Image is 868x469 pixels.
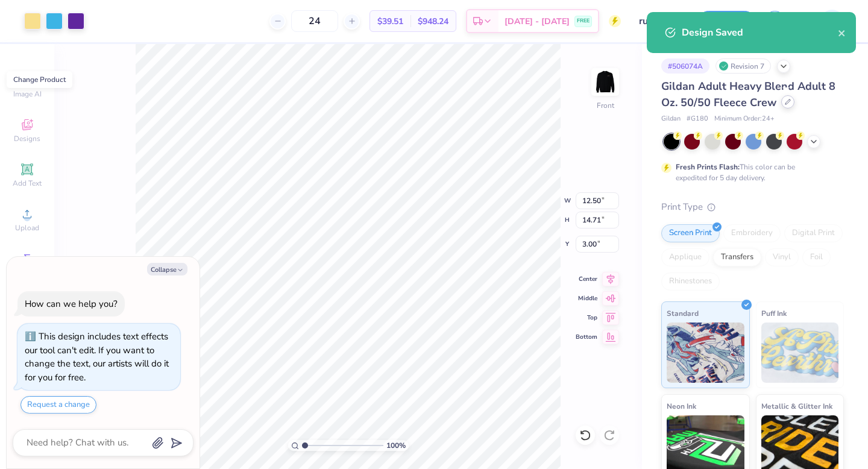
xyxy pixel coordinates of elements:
span: Upload [15,223,39,233]
span: Standard [667,307,699,319]
div: Embroidery [723,224,781,242]
span: # G180 [687,114,708,124]
strong: Fresh Prints Flash: [676,162,740,172]
span: 100 % [386,440,406,451]
span: $39.51 [377,15,403,28]
img: Front [593,70,617,94]
button: Request a change [20,396,96,414]
span: Gildan [661,114,681,124]
button: close [838,25,846,40]
span: [DATE] - [DATE] [505,15,570,28]
span: Bottom [576,333,597,341]
button: Collapse [147,263,187,275]
input: Untitled Design [630,9,689,33]
span: FREE [577,17,590,25]
span: Puff Ink [761,307,787,319]
div: This design includes text effects our tool can't edit. If you want to change the text, our artist... [25,330,169,383]
div: Vinyl [765,248,799,266]
span: Add Text [13,178,42,188]
div: # 506074A [661,58,709,74]
img: Standard [667,323,744,383]
div: Digital Print [784,224,843,242]
div: How can we help you? [25,298,118,310]
div: Front [597,100,614,111]
div: Print Type [661,200,844,214]
img: Puff Ink [761,323,839,383]
span: Middle [576,294,597,303]
span: Designs [14,134,40,143]
span: Gildan Adult Heavy Blend Adult 8 Oz. 50/50 Fleece Crew [661,79,835,110]
span: Top [576,313,597,322]
span: Image AI [13,89,42,99]
span: $948.24 [418,15,448,28]
div: Rhinestones [661,272,720,291]
span: Metallic & Glitter Ink [761,400,832,412]
div: Foil [802,248,831,266]
div: Applique [661,248,709,266]
div: Change Product [7,71,72,88]
span: Center [576,275,597,283]
span: Minimum Order: 24 + [714,114,775,124]
div: Design Saved [682,25,838,40]
div: This color can be expedited for 5 day delivery. [676,162,824,183]
div: Transfers [713,248,761,266]
div: Screen Print [661,224,720,242]
div: Revision 7 [715,58,771,74]
input: – – [291,10,338,32]
span: Neon Ink [667,400,696,412]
